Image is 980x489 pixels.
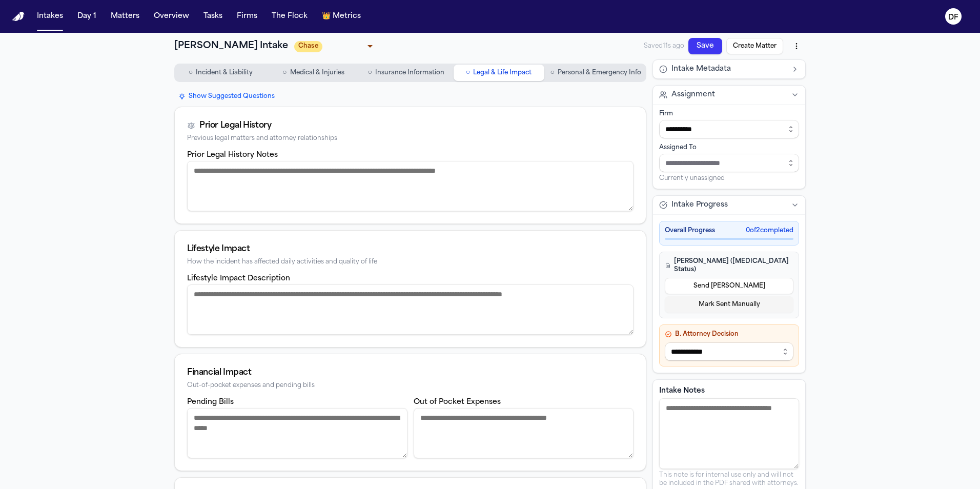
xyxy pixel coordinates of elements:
[659,144,799,152] div: Assigned To
[665,257,793,274] h4: [PERSON_NAME] ([MEDICAL_DATA] Status)
[558,69,641,77] span: Personal & Emergency Info
[414,398,501,406] label: Out of Pocket Expenses
[187,284,634,335] textarea: Lifestyle impact
[175,65,266,81] button: Go to Incident & Liability
[187,408,407,458] textarea: Pending bills
[787,37,806,55] button: More actions
[665,278,793,294] button: Send [PERSON_NAME]
[189,68,193,78] span: ○
[550,68,555,78] span: ○
[199,119,271,132] div: Prior Legal History
[659,120,799,138] input: Select firm
[187,151,278,159] label: Prior Legal History Notes
[268,7,312,26] button: The Flock
[466,68,470,78] span: ○
[671,90,715,100] span: Assignment
[454,65,544,81] button: Go to Legal & Life Impact
[282,68,287,78] span: ○
[671,200,728,210] span: Intake Progress
[294,41,322,52] span: Chase
[294,39,376,53] div: Update intake status
[174,90,279,103] button: Show Suggested Questions
[268,65,359,81] button: Go to Medical & Injuries
[414,408,634,458] textarea: Out of pocket expenses
[659,398,799,469] textarea: Intake notes
[361,65,452,81] button: Go to Insurance Information
[150,7,193,26] button: Overview
[73,7,100,26] button: Day 1
[665,296,793,313] button: Mark Sent Manually
[659,471,799,487] p: This note is for internal use only and will not be included in the PDF shared with attorneys.
[187,135,634,142] div: Previous legal matters and attorney relationships
[233,7,261,26] button: Firms
[665,330,793,338] h4: B. Attorney Decision
[187,398,234,406] label: Pending Bills
[187,161,634,211] textarea: Prior legal history
[653,86,805,104] button: Assignment
[659,174,725,182] span: Currently unassigned
[375,69,444,77] span: Insurance Information
[33,7,67,26] button: Intakes
[187,366,634,379] div: Financial Impact
[746,227,793,235] span: 0 of 2 completed
[665,227,715,235] span: Overall Progress
[187,243,634,255] div: Lifestyle Impact
[12,12,25,22] img: Finch Logo
[290,69,344,77] span: Medical & Injuries
[12,12,25,22] a: Home
[546,65,645,81] button: Go to Personal & Emergency Info
[187,382,634,390] div: Out-of-pocket expenses and pending bills
[196,69,253,77] span: Incident & Liability
[174,39,288,53] h1: [PERSON_NAME] Intake
[318,7,365,26] button: crownMetrics
[726,38,783,54] button: Create Matter
[659,110,799,118] div: Firm
[107,7,144,26] button: Matters
[187,258,634,266] div: How the incident has affected daily activities and quality of life
[367,68,372,78] span: ○
[644,42,684,50] span: Saved 11s ago
[659,386,799,396] label: Intake Notes
[688,38,722,54] button: Save
[199,7,227,26] button: Tasks
[653,60,805,78] button: Intake Metadata
[473,69,532,77] span: Legal & Life Impact
[659,154,799,172] input: Assign to staff member
[671,64,731,74] span: Intake Metadata
[653,196,805,214] button: Intake Progress
[187,275,290,282] label: Lifestyle Impact Description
